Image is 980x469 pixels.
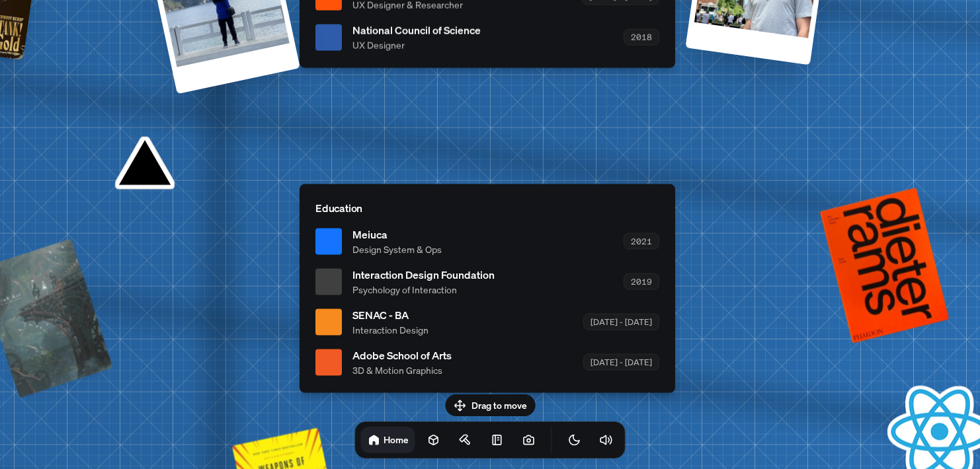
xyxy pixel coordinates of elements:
div: 2018 [624,29,659,46]
span: 3D & Motion Graphics [352,363,452,377]
span: Interaction Design [352,323,429,337]
div: [DATE] - [DATE] [583,314,659,330]
h1: Home [384,433,409,446]
span: National Council of Science [352,22,481,38]
span: Design System & Ops [352,242,442,256]
span: Adobe School of Arts [352,347,452,363]
div: 2021 [624,233,659,250]
button: Toggle Theme [561,427,588,453]
span: UX Designer [352,38,481,52]
button: Toggle Audio [593,427,620,453]
div: [DATE] - [DATE] [583,354,659,371]
p: Education [315,200,659,216]
a: Home [361,427,415,453]
span: Interaction Design Foundation [352,267,495,283]
span: Psychology of Interaction [352,283,495,297]
div: 2019 [624,273,659,290]
span: Meiuca [352,227,442,242]
span: SENAC - BA [352,307,429,323]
